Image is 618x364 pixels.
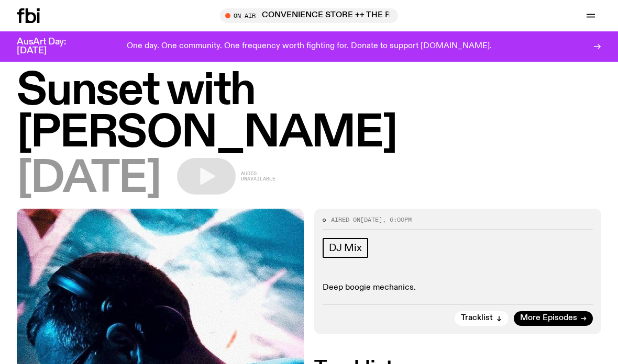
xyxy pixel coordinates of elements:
span: DJ Mix [329,242,362,254]
span: More Episodes [520,314,577,322]
a: More Episodes [514,311,593,326]
h3: AusArt Day: [DATE] [17,38,84,55]
p: One day. One community. One frequency worth fighting for. Donate to support [DOMAIN_NAME]. [127,42,492,51]
span: Audio unavailable [241,171,275,181]
button: Tracklist [455,311,509,326]
p: Deep boogie mechanics. [323,283,593,293]
span: [DATE] [360,215,382,224]
span: Tracklist [461,314,493,322]
a: DJ Mix [323,238,368,258]
button: On AirCONVENIENCE STORE ++ THE RIONS x [DATE] Arvos [220,8,398,23]
h1: Sunset with [PERSON_NAME] [17,70,601,155]
span: Aired on [331,215,360,224]
span: [DATE] [17,158,160,200]
span: , 6:00pm [382,215,412,224]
